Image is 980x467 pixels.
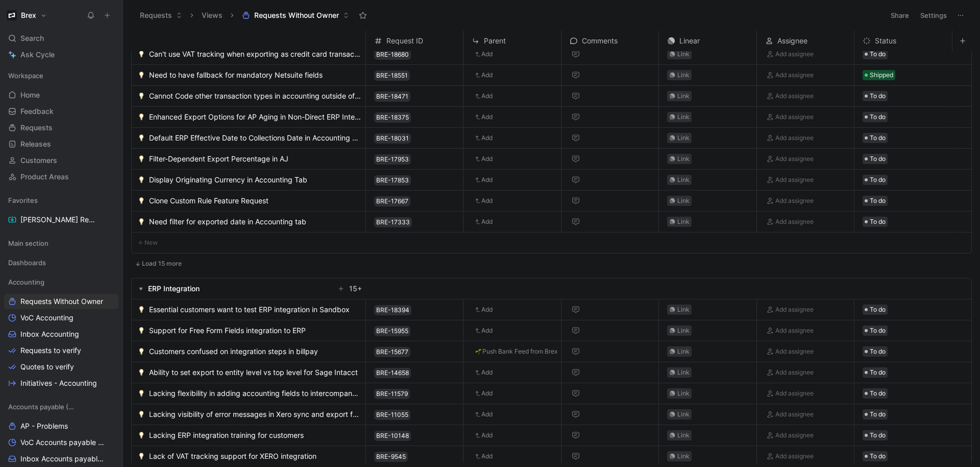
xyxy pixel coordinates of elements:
[138,218,145,225] img: 💡
[4,359,118,375] a: Quotes to verify
[138,387,361,400] a: 💡Lacking flexibility in adding accounting fields to intercompany journal entries.
[374,217,412,227] button: BRE-17333
[765,429,816,441] button: Add assignee
[149,387,361,400] span: Lacking flexibility in adding accounting fields to intercompany journal entries.
[138,132,361,144] a: 💡Default ERP Effective Date to Collections Date in Accounting Tab
[765,48,816,60] button: Add assignee
[138,408,361,421] a: 💡Lacking visibility of error messages in Xero sync and export failures
[870,133,886,143] span: To do
[916,8,951,22] button: Settings
[863,154,888,164] div: To do
[677,175,690,185] div: Link
[677,217,690,227] div: Link
[472,69,496,81] button: Add
[138,134,145,142] img: 💡
[374,305,411,315] button: BRE-18394
[4,274,118,391] div: AccountingRequests Without OwnerVoC AccountingInbox AccountingRequests to verifyQuotes to verifyI...
[374,154,411,165] button: BRE-17953
[20,106,54,116] span: Feedback
[765,69,816,81] button: Add assignee
[20,378,97,388] span: Initiatives - Accounting
[138,303,361,316] a: 💡Essential customers want to test ERP integration in Sandbox
[677,49,690,59] div: Link
[20,313,73,323] span: VoC Accounting
[677,112,690,122] div: Link
[765,195,816,207] button: Add assignee
[765,450,816,462] button: Add assignee
[863,409,888,419] div: To do
[138,327,145,334] img: 💡
[472,429,496,441] button: Add
[149,153,288,165] span: Filter-Dependent Export Percentage in AJ
[149,195,268,207] span: Clone Custom Rule Feature Request
[863,133,888,143] div: To do
[138,176,145,183] img: 💡
[8,258,46,268] span: Dashboards
[149,408,361,421] span: Lacking visibility of error messages in Xero sync and export failures
[863,451,888,461] div: To do
[775,409,814,419] span: Add assignee
[777,35,807,47] span: Assignee
[8,277,44,287] span: Accounting
[4,310,118,325] a: VoC Accounting
[138,348,145,355] img: 💡
[482,347,557,356] span: Push Bank Feed from Brex
[7,10,17,20] img: Brex
[677,154,690,164] div: Link
[138,345,361,358] a: 💡Customers confused on integration steps in billpay
[21,11,36,20] h1: Brex
[138,174,361,186] a: 💡Display Originating Currency in Accounting Tab
[374,452,408,462] button: BRE-9545
[886,8,914,22] button: Share
[765,387,816,400] button: Add assignee
[870,305,886,315] span: To do
[20,362,74,372] span: Quotes to verify
[870,70,893,80] span: Shipped
[463,35,561,47] div: Parent
[472,90,496,102] button: Add
[138,450,361,462] a: 💡Lack of VAT tracking support for XERO integration
[138,432,145,439] img: 💡
[679,35,700,47] span: Linear
[138,411,145,418] img: 💡
[775,70,814,80] span: Add assignee
[149,69,323,81] span: Need to have fallback for mandatory Netsuite fields
[4,87,118,103] a: Home
[135,8,187,23] button: Requests
[870,430,886,440] span: To do
[677,409,690,419] div: Link
[4,212,118,227] a: [PERSON_NAME] Request
[4,343,118,358] a: Requests to verify
[765,132,816,144] button: Add assignee
[20,345,81,356] span: Requests to verify
[197,8,227,23] button: Views
[863,367,888,378] div: To do
[374,50,411,60] button: BRE-18680
[149,48,361,60] span: Can't use VAT tracking when exporting as credit card transaction types in Netsuite
[870,196,886,206] span: To do
[472,174,496,186] button: Add
[138,48,361,60] a: 💡Can't use VAT tracking when exporting as credit card transaction types in Netsuite
[677,70,690,80] div: Link
[20,421,68,431] span: AP - Problems
[870,346,886,357] span: To do
[775,133,814,143] span: Add assignee
[4,153,118,168] a: Customers
[863,175,888,185] div: To do
[138,197,145,204] img: 💡
[765,408,816,421] button: Add assignee
[659,35,756,47] div: Linear
[20,90,40,100] span: Home
[374,196,410,206] button: BRE-17667
[775,217,814,227] span: Add assignee
[20,32,44,44] span: Search
[4,68,118,83] div: Workspace
[138,453,145,460] img: 💡
[20,215,95,225] span: [PERSON_NAME] Request
[138,324,361,337] a: 💡Support for Free Form Fields integration to ERP
[4,8,50,22] button: BrexBrex
[4,31,118,46] div: Search
[138,366,361,379] a: 💡Ability to set export to entity level vs top level for Sage Intacct
[677,91,690,101] div: Link
[138,51,145,58] img: 💡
